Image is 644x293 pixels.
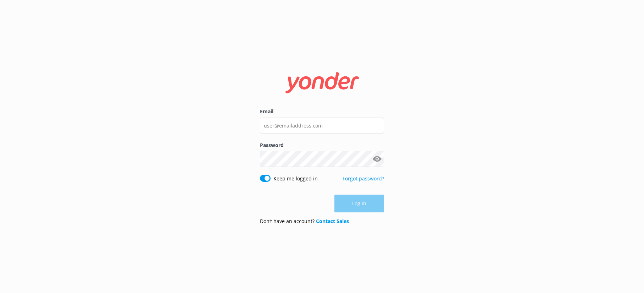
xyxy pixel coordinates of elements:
a: Contact Sales [316,218,349,224]
input: user@emailaddress.com [260,118,384,134]
label: Email [260,108,384,115]
label: Keep me logged in [273,175,318,183]
a: Forgot password? [343,175,384,182]
p: Don’t have an account? [260,217,349,225]
button: Show password [370,152,384,166]
label: Password [260,141,384,149]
